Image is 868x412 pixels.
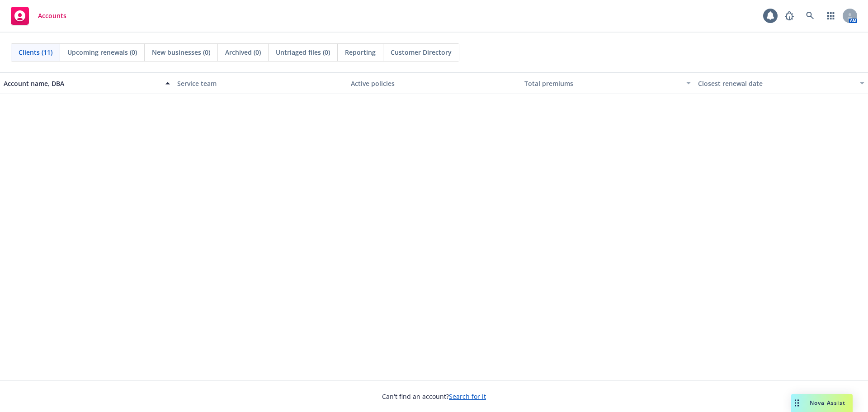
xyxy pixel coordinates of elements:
[382,392,486,401] span: Can't find an account?
[345,47,376,57] span: Reporting
[174,72,347,94] button: Service team
[524,79,681,88] div: Total premiums
[351,79,517,88] div: Active policies
[67,47,137,57] span: Upcoming renewals (0)
[4,79,160,88] div: Account name, DBA
[7,3,70,28] a: Accounts
[347,72,521,94] button: Active policies
[449,392,486,401] a: Search for it
[791,394,853,412] button: Nova Assist
[391,47,452,57] span: Customer Directory
[801,7,819,25] a: Search
[694,72,868,94] button: Closest renewal date
[810,399,845,407] span: Nova Assist
[822,7,840,25] a: Switch app
[225,47,261,57] span: Archived (0)
[521,72,694,94] button: Total premiums
[38,12,66,19] span: Accounts
[276,47,330,57] span: Untriaged files (0)
[19,47,52,57] span: Clients (11)
[780,7,798,25] a: Report a Bug
[152,47,210,57] span: New businesses (0)
[698,79,854,88] div: Closest renewal date
[791,394,802,412] div: Drag to move
[177,79,344,88] div: Service team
